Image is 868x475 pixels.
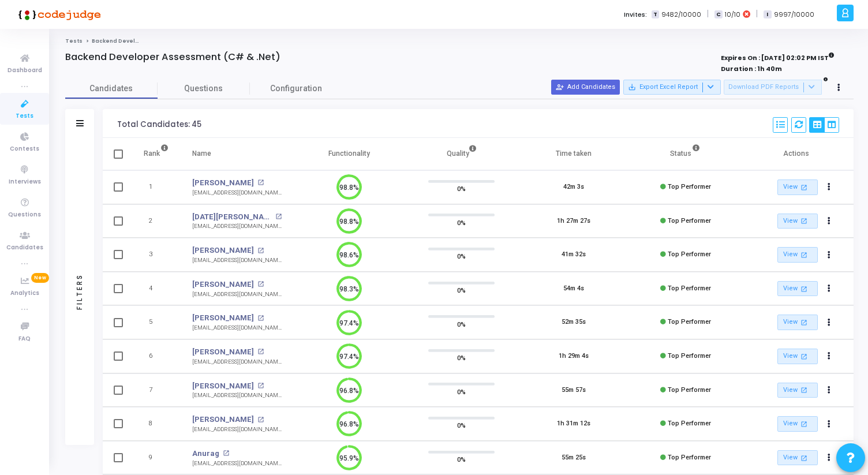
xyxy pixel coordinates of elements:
span: Questions [158,83,250,95]
a: [PERSON_NAME] [192,279,254,290]
a: View [777,179,818,195]
th: Actions [742,138,854,170]
span: 0% [457,386,466,397]
span: Contests [10,144,39,154]
span: Dashboard [8,66,42,76]
span: Tests [16,111,33,121]
span: | [756,8,758,20]
div: [EMAIL_ADDRESS][DOMAIN_NAME] [192,256,282,265]
a: View [777,281,818,297]
mat-icon: open_in_new [799,250,809,260]
a: [PERSON_NAME] [192,346,254,358]
mat-icon: open_in_new [257,383,264,389]
a: View [777,349,818,364]
button: Actions [821,416,837,432]
div: Filters [74,228,85,355]
td: 6 [132,339,181,373]
span: I [764,10,771,19]
div: 1h 31m 12s [557,419,590,429]
mat-icon: save_alt [628,83,636,91]
div: [EMAIL_ADDRESS][DOMAIN_NAME] [192,290,282,299]
strong: Duration : 1h 40m [721,64,782,73]
span: C [714,10,722,19]
mat-icon: open_in_new [799,317,809,327]
span: 0% [457,250,466,262]
button: Actions [821,450,837,466]
td: 2 [132,204,181,238]
button: Actions [821,349,837,365]
span: Questions [8,210,41,220]
div: [EMAIL_ADDRESS][DOMAIN_NAME] [192,391,282,400]
div: [EMAIL_ADDRESS][DOMAIN_NAME] [192,324,282,332]
span: Candidates [6,243,43,253]
div: 55m 57s [562,386,586,395]
a: View [777,247,818,263]
mat-icon: open_in_new [275,214,282,220]
span: Top Performer [668,183,711,190]
div: 42m 3s [563,182,584,192]
span: Top Performer [668,285,711,292]
div: 1h 27m 27s [557,216,590,226]
div: [EMAIL_ADDRESS][DOMAIN_NAME] [192,425,282,434]
img: logo [14,3,101,26]
td: 1 [132,170,181,204]
a: [PERSON_NAME] [192,380,254,392]
div: 55m 25s [562,453,586,463]
span: Configuration [270,83,322,95]
span: 0% [457,318,466,330]
td: 8 [132,407,181,441]
div: View Options [809,117,839,133]
strong: Expires On : [DATE] 02:02 PM IST [721,50,835,63]
span: Top Performer [668,454,711,461]
button: Actions [821,179,837,196]
span: Interviews [9,177,41,187]
div: 54m 4s [563,284,584,294]
div: Total Candidates: 45 [117,120,201,129]
span: Top Performer [668,386,711,394]
th: Functionality [293,138,405,170]
span: T [652,10,659,19]
div: Name [192,147,211,160]
span: 9482/10000 [661,10,701,20]
button: Actions [821,315,837,331]
mat-icon: person_add_alt [556,83,564,91]
th: Rank [132,138,181,170]
button: Export Excel Report [623,80,721,95]
h4: Backend Developer Assessment (C# & .Net) [65,51,280,63]
a: [DATE][PERSON_NAME] [192,211,272,223]
a: Anurag [192,448,219,459]
a: [PERSON_NAME] [192,177,254,189]
td: 9 [132,441,181,475]
button: Actions [821,280,837,297]
button: Actions [821,213,837,229]
th: Quality [405,138,517,170]
label: Invites: [624,10,647,20]
a: View [777,416,818,432]
div: 1h 29m 4s [559,351,589,361]
mat-icon: open_in_new [257,417,264,423]
button: Actions [821,382,837,398]
span: Top Performer [668,250,711,258]
a: Tests [65,38,83,44]
a: [PERSON_NAME] [192,245,254,256]
mat-icon: open_in_new [257,315,264,321]
mat-icon: open_in_new [799,419,809,429]
div: 52m 35s [562,317,586,327]
span: 0% [457,285,466,296]
mat-icon: open_in_new [223,450,229,457]
mat-icon: open_in_new [799,216,809,226]
a: View [777,315,818,330]
th: Status [630,138,742,170]
span: 0% [457,454,466,465]
div: Time taken [556,147,592,160]
span: 9997/10000 [774,10,814,20]
a: View [777,383,818,398]
span: 0% [457,216,466,228]
div: [EMAIL_ADDRESS][DOMAIN_NAME] [192,222,282,231]
mat-icon: open_in_new [799,351,809,361]
mat-icon: open_in_new [257,179,264,186]
mat-icon: open_in_new [799,182,809,192]
div: [EMAIL_ADDRESS][DOMAIN_NAME] [192,358,282,366]
mat-icon: open_in_new [799,284,809,294]
td: 3 [132,238,181,272]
